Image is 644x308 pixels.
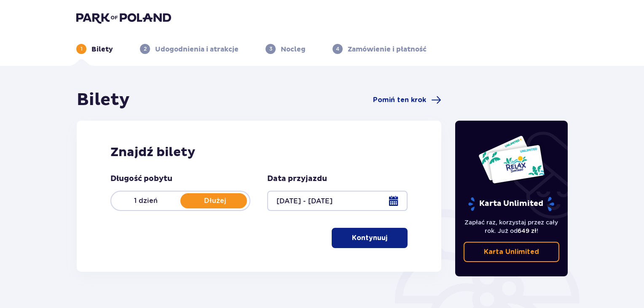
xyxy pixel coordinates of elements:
span: Pomiń ten krok [373,95,426,105]
span: 649 zł [518,227,537,234]
p: Dłużej [180,196,250,205]
p: Udogodnienia i atrakcje [155,45,239,54]
p: Nocleg [281,45,306,54]
img: Park of Poland logo [76,12,171,24]
p: 1 dzień [111,196,180,205]
div: 2Udogodnienia i atrakcje [140,44,239,54]
p: Zamówienie i płatność [348,45,427,54]
a: Pomiń ten krok [373,95,441,105]
p: Długość pobytu [110,174,172,184]
p: Zapłać raz, korzystaj przez cały rok. Już od ! [464,218,560,235]
p: 1 [80,45,83,53]
p: 4 [336,45,339,53]
div: 1Bilety [76,44,113,54]
h2: Znajdź bilety [110,144,408,160]
p: 3 [269,45,272,53]
p: 2 [144,45,147,53]
div: 4Zamówienie i płatność [333,44,427,54]
div: 3Nocleg [266,44,306,54]
img: Dwie karty całoroczne do Suntago z napisem 'UNLIMITED RELAX', na białym tle z tropikalnymi liśćmi... [478,135,545,184]
p: Bilety [91,45,113,54]
h1: Bilety [77,89,130,111]
p: Karta Unlimited [467,197,555,211]
button: Kontynuuj [332,228,408,248]
p: Kontynuuj [352,233,387,243]
a: Karta Unlimited [464,242,560,262]
p: Data przyjazdu [267,174,327,184]
p: Karta Unlimited [484,247,539,257]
